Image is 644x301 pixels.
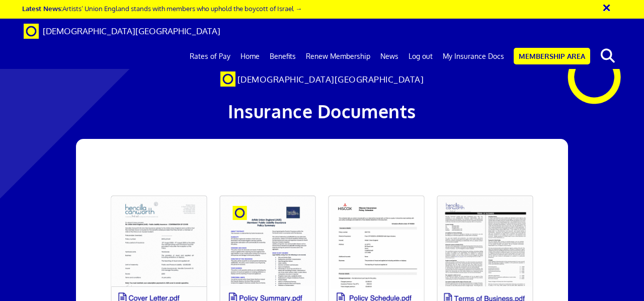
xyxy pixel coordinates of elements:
a: Latest News:Artists’ Union England stands with members who uphold the boycott of Israel → [22,4,302,13]
a: My Insurance Docs [438,44,509,69]
a: Brand [DEMOGRAPHIC_DATA][GEOGRAPHIC_DATA] [16,19,228,44]
a: Renew Membership [301,44,375,69]
span: [DEMOGRAPHIC_DATA][GEOGRAPHIC_DATA] [237,74,424,85]
a: News [375,44,404,69]
a: Log out [404,44,438,69]
a: Home [235,44,265,69]
span: [DEMOGRAPHIC_DATA][GEOGRAPHIC_DATA] [43,26,220,36]
a: Rates of Pay [185,44,235,69]
a: Membership Area [514,48,590,64]
a: Benefits [265,44,301,69]
button: search [592,45,623,66]
strong: Latest News: [22,4,62,13]
span: Insurance Documents [228,100,416,122]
